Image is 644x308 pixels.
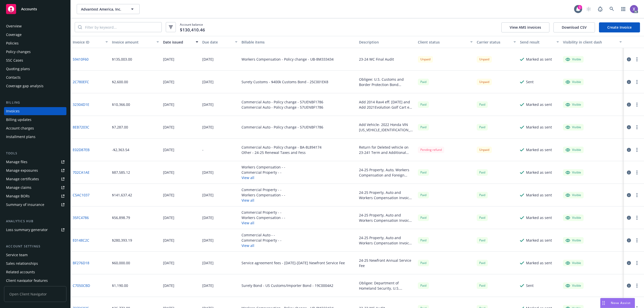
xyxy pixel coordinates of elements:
[526,192,552,198] div: Marked as sent
[73,147,90,152] a: E02D87EB
[359,145,414,155] div: Return for Deleted vehicle on 23-241 Term and Additional Taxes and Fees for 24-25 Renewal
[418,101,429,108] div: Paid
[242,57,334,62] div: Workers Compensation - Policy change - UB-8M333434
[595,4,605,14] a: Report a Bug
[501,22,549,32] button: View AMS invoices
[477,147,492,153] div: Unpaid
[4,192,66,200] a: Manage BORs
[477,101,488,108] div: Paid
[563,39,616,45] div: Visibility in client dash
[242,238,281,243] div: Commercial Property - -
[477,237,488,243] span: Paid
[200,36,239,48] button: Due date
[418,56,433,62] div: Unpaid
[566,238,581,243] div: Visible
[418,282,429,289] div: Paid
[477,124,488,130] div: Paid
[242,164,285,170] div: Workers Compensation - -
[475,36,518,48] button: Carrier status
[578,5,582,10] div: 1
[6,133,35,141] div: Installment plans
[566,57,581,62] div: Visible
[4,116,66,124] a: Billing updates
[526,170,552,175] div: Marked as sent
[6,175,39,183] div: Manage certificates
[418,79,429,85] div: Paid
[566,148,581,152] div: Visible
[202,238,214,243] div: [DATE]
[6,48,31,56] div: Policy changes
[418,147,444,153] div: Pending refund
[359,258,414,268] div: 24-25 Newfront Annual Service Fee
[4,100,66,105] div: Billing
[242,220,285,226] button: View all
[6,56,23,64] div: SSC Cases
[630,5,638,13] img: photo
[6,201,44,209] div: Summary of insurance
[6,39,19,47] div: Policies
[242,170,285,175] div: Commercial Property - -
[477,79,492,85] div: Unpaid
[4,251,66,259] a: Service team
[357,36,416,48] button: Description
[566,215,581,220] div: Visible
[477,260,488,266] span: Paid
[526,238,552,243] div: Marked as sent
[242,39,355,45] div: Billable items
[180,27,205,33] span: $130,410.46
[4,124,66,132] a: Account charges
[242,215,285,220] div: Workers Compensation - -
[4,22,66,30] a: Overview
[600,298,607,308] div: Drag to move
[477,192,488,198] div: Paid
[163,238,174,243] div: [DATE]
[4,184,66,192] a: Manage claims
[6,82,44,90] div: Coverage gap analysis
[202,79,214,84] div: [DATE]
[566,170,581,175] div: Visible
[73,215,89,220] a: 35FC4786
[418,124,429,130] div: Paid
[359,212,414,223] div: 24-25 Property, Auto and Workers Compensation Invoice for Advantest Test Solutions, Inc.
[242,192,285,198] div: Workers Compensation - -
[202,260,214,266] div: [DATE]
[359,280,414,291] div: Obligee: Department of Homeland Security, U.S. Customs and Border Protection Bond Amount: $200,00...
[359,39,414,45] div: Description
[242,283,333,288] div: Surety Bond - US Customs/Importer Bond - 19C0004A2
[163,124,174,130] div: [DATE]
[112,147,129,152] div: -$2,363.54
[202,170,214,175] div: [DATE]
[526,124,552,130] div: Marked as sent
[21,7,37,11] span: Accounts
[418,192,429,198] div: Paid
[4,277,66,285] a: Client navigator features
[418,214,429,221] div: Paid
[359,122,414,133] div: Add Vehicle- 2022 Honda VIN [US_VEHICLE_IDENTIFICATION_NUMBER]
[202,147,204,152] div: -
[6,268,35,276] div: Related accounts
[239,36,357,48] button: Billable items
[163,192,174,198] div: [DATE]
[526,147,552,152] div: Marked as sent
[4,56,66,64] a: SSC Cases
[526,102,552,107] div: Marked as sent
[6,259,38,268] div: Sales relationships
[71,36,110,48] button: Invoice ID
[566,261,581,265] div: Visible
[4,166,66,174] span: Manage exposures
[242,150,321,155] div: Other - 24-25 Renewal Taxes and Fess
[4,201,66,209] a: Summary of insurance
[6,192,30,200] div: Manage BORs
[163,283,174,288] div: [DATE]
[477,169,488,175] span: Paid
[242,79,328,84] div: Surety Customs - $400k Customs Bond - 25C001EK8
[607,4,617,14] a: Search
[6,116,31,124] div: Billing updates
[4,268,66,276] a: Related accounts
[359,99,414,110] div: Add 2014 Rav4 eff. [DATE] and Add 2021Evolution Golf Cart eff. [DATE]
[112,170,130,175] div: $87,585.12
